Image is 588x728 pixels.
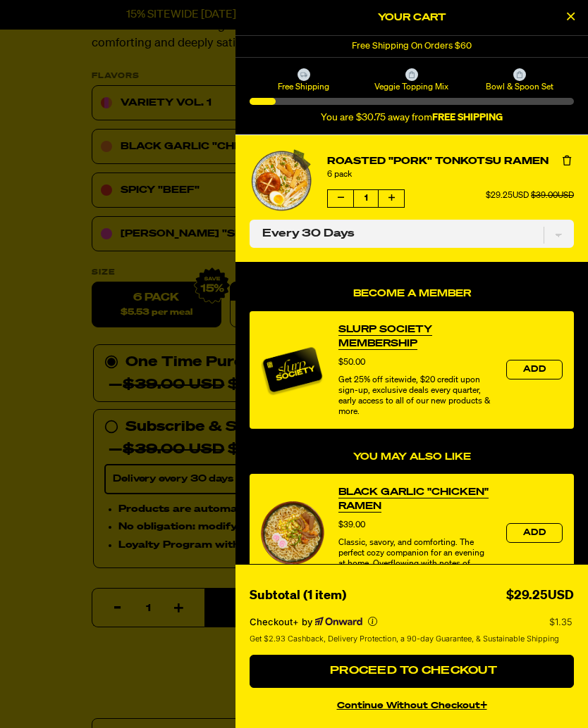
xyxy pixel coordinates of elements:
[560,7,581,28] button: Close Cart
[235,36,588,57] div: 1 of 1
[250,606,574,655] section: Checkout+
[250,149,313,213] img: Roasted "Pork" Tonkotsu Ramen
[338,375,492,418] div: Get 25% off sitewide, $20 credit upon sign-up, exclusive deals every quarter, early access to all...
[338,322,492,351] a: View Slurp Society Membership
[338,521,365,529] span: $39.00
[250,288,574,300] h4: Become a Member
[468,81,572,92] span: Bowl & Spoon Set
[250,655,574,689] button: Proceed to Checkout
[250,616,299,627] span: Checkout+
[250,149,313,213] a: View details for Roasted "Pork" Tonkotsu Ramen
[250,135,574,262] li: product
[315,617,362,627] a: Powered by Onward
[338,358,365,367] span: $50.00
[368,617,377,626] button: More info
[250,633,559,645] span: Get $2.93 Cashback, Delivery Protection, a 90-day Guarantee, & Sustainable Shipping
[549,616,574,627] p: $1.35
[506,360,563,379] button: Add the product, Slurp Society Membership to Cart
[506,523,563,543] button: Add the product, Black Garlic "Chicken" Ramen to Cart
[250,220,574,248] select: Subscription delivery frequency
[250,589,346,602] span: Subtotal (1 item)
[338,538,492,580] div: Classic, savory, and comforting. The perfect cozy companion for an evening at home. Overflowing w...
[250,7,574,28] h2: Your Cart
[250,694,574,714] button: continue without Checkout+
[250,451,574,463] h4: You may also like
[523,365,546,374] span: Add
[379,190,404,207] button: Increase quantity of Roasted "Pork" Tonkotsu Ramen
[327,154,574,169] a: Roasted "Pork" Tonkotsu Ramen
[252,81,355,92] span: Free Shipping
[560,154,574,168] button: Remove Roasted "Pork" Tonkotsu Ramen
[250,112,574,124] div: You are $30.75 away from
[486,192,529,200] span: $29.25USD
[432,113,503,123] b: FREE SHIPPING
[328,190,353,207] button: Decrease quantity of Roasted "Pork" Tonkotsu Ramen
[326,665,497,677] span: Proceed to Checkout
[250,311,574,429] div: product
[523,529,546,537] span: Add
[261,338,324,401] img: Membership image
[506,586,574,606] div: $29.25USD
[327,169,574,180] div: 6 pack
[261,501,324,565] img: View Black Garlic "Chicken" Ramen
[302,616,312,627] span: by
[250,474,574,591] div: product
[338,485,492,513] a: View Black Garlic "Chicken" Ramen
[531,192,574,200] span: $39.00USD
[353,190,379,207] span: 1
[360,81,463,92] span: Veggie Topping Mix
